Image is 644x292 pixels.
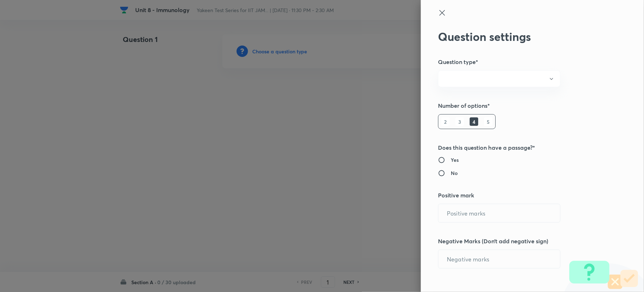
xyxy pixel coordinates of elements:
[455,117,464,126] h6: 3
[438,143,603,152] h5: Does this question have a passage?*
[438,237,603,245] h5: Negative Marks (Don’t add negative sign)
[451,156,459,164] h6: Yes
[438,204,560,222] input: Positive marks
[441,117,450,126] h6: 2
[438,101,603,110] h5: Number of options*
[451,169,458,177] h6: No
[484,117,492,126] h6: 5
[438,58,603,66] h5: Question type*
[438,250,560,268] input: Negative marks
[438,191,603,200] h5: Positive mark
[438,30,603,43] h2: Question settings
[470,117,478,126] h6: 4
